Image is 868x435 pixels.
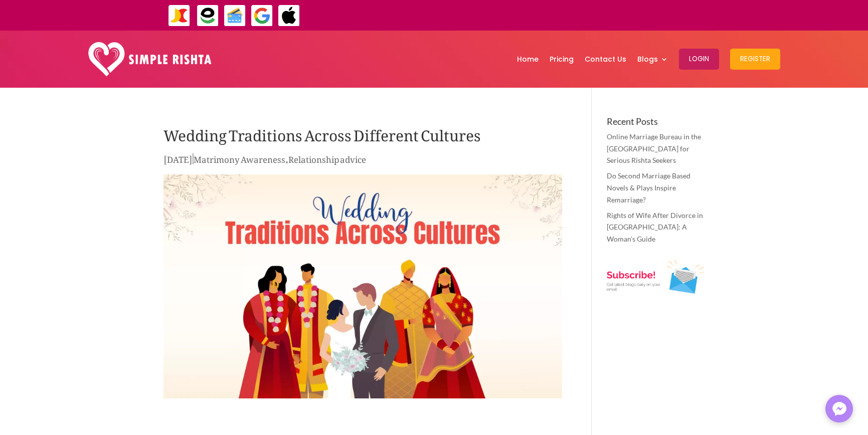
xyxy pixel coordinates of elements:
[730,49,780,70] button: Register
[679,49,719,70] button: Login
[679,33,719,85] a: Login
[607,132,701,165] a: Online Marriage Bureau in the [GEOGRAPHIC_DATA] for Serious Rishta Seekers
[194,147,285,168] a: Matrimony Awareness
[517,33,539,85] a: Home
[251,5,273,27] img: GooglePay-icon
[637,33,668,85] a: Blogs
[288,147,366,168] a: Relationship advice
[163,152,562,171] p: | ,
[550,33,574,85] a: Pricing
[278,5,300,27] img: ApplePay-icon
[163,174,562,398] img: wedding traditions
[829,399,849,419] img: Messenger
[197,5,219,27] img: EasyPaisa-icon
[730,33,780,85] a: Register
[607,117,705,131] h4: Recent Posts
[163,147,193,168] span: [DATE]
[168,5,191,27] img: JazzCash-icon
[224,5,246,27] img: Credit Cards
[607,171,690,204] a: Do Second Marriage Based Novels & Plays Inspire Remarriage?
[607,211,703,244] a: Rights of Wife After Divorce in [GEOGRAPHIC_DATA]: A Woman’s Guide
[585,33,626,85] a: Contact Us
[163,117,562,152] h1: Wedding Traditions Across Different Cultures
